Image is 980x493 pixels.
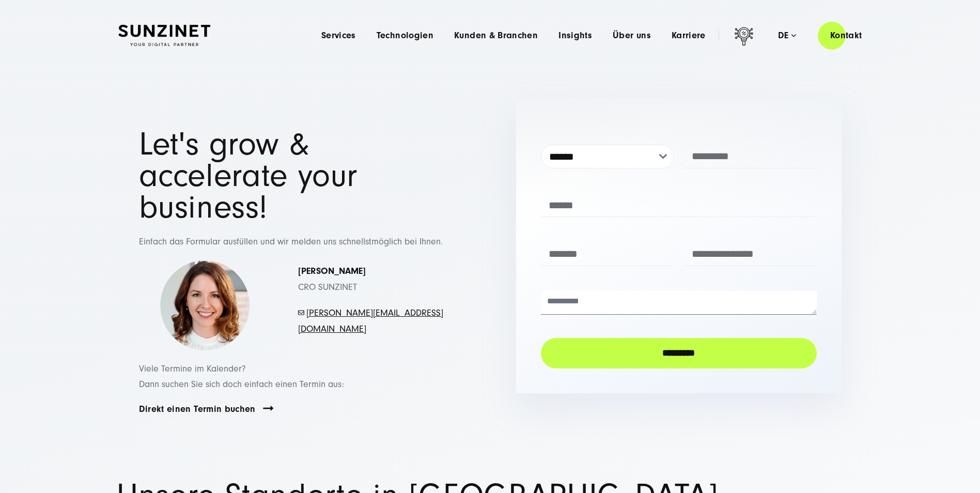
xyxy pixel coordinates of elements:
span: Let's grow & accelerate your business! [139,126,358,226]
a: Services [321,30,356,41]
strong: [PERSON_NAME] [298,266,366,276]
span: - [304,307,306,318]
div: de [778,30,796,41]
img: Simona-kontakt-page-picture [160,260,250,351]
a: [PERSON_NAME][EMAIL_ADDRESS][DOMAIN_NAME] [298,307,443,334]
a: Insights [558,30,592,41]
span: Einfach das Formular ausfüllen und wir melden uns schnellstmöglich bei Ihnen. [139,236,443,247]
img: SUNZINET Full Service Digital Agentur [118,25,210,47]
a: Über uns [613,30,651,41]
p: CRO SUNZINET [298,264,444,295]
a: Technologien [377,30,433,41]
span: Viele Termine im Kalender? Dann suchen Sie sich doch einfach einen Termin aus: [139,363,344,390]
a: Direkt einen Termin buchen [139,403,256,415]
a: Kontakt [818,21,875,50]
a: Kunden & Branchen [454,30,538,41]
a: Karriere [672,30,706,41]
